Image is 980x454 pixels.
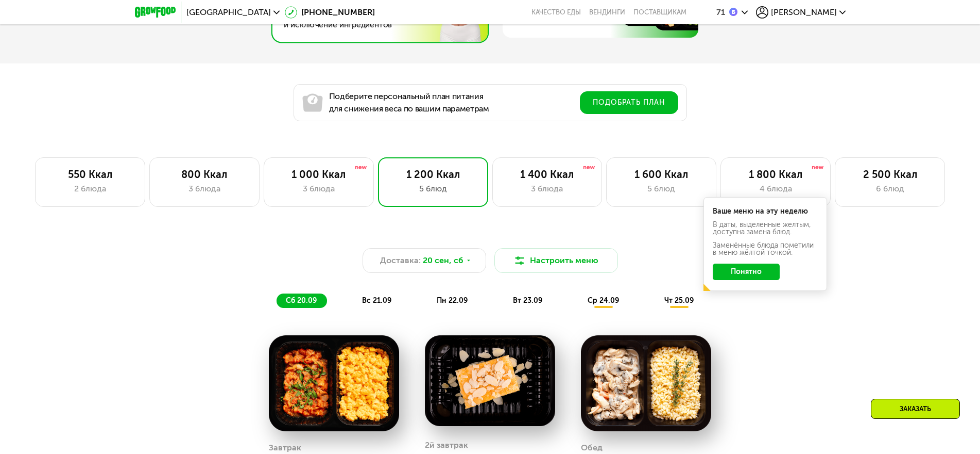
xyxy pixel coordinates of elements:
span: сб 20.09 [286,296,317,305]
div: поставщикам [633,8,686,17]
button: Понятно [713,264,780,280]
div: 2 500 Ккал [846,168,934,181]
span: [PERSON_NAME] [771,8,837,17]
div: 1 000 Ккал [274,168,363,181]
div: 2 блюда [46,183,134,195]
div: 6 блюд [846,183,934,195]
span: 20 сен, сб [423,254,463,267]
div: 5 блюд [617,183,706,195]
div: 1 800 Ккал [731,168,820,181]
a: Качество еды [531,8,581,17]
a: Вендинги [589,8,625,17]
div: Заказать [871,399,960,419]
a: [PHONE_NUMBER] [285,6,375,19]
span: пн 22.09 [437,296,468,305]
div: 4 блюда [731,183,820,195]
div: 71 [716,8,725,17]
button: Настроить меню [494,248,618,273]
div: 3 блюда [274,183,363,195]
span: Доставка: [380,254,421,267]
div: 550 Ккал [46,168,134,181]
div: Заменённые блюда пометили в меню жёлтой точкой. [713,242,818,256]
div: 3 блюда [160,183,249,195]
div: 5 блюд [389,183,477,195]
span: вс 21.09 [362,296,391,305]
div: Ваше меню на эту неделю [713,208,818,215]
span: ср 24.09 [588,296,619,305]
span: вт 23.09 [513,296,542,305]
div: 1 600 Ккал [617,168,706,181]
div: В даты, выделенные желтым, доступна замена блюд. [713,221,818,236]
button: Подобрать план [580,91,678,114]
div: 1 200 Ккал [389,168,477,181]
div: 2й завтрак [425,437,468,453]
div: 3 блюда [503,183,592,195]
p: Подберите персональный план питания для снижения веса по вашим параметрам [329,90,489,115]
span: чт 25.09 [664,296,694,305]
div: 1 400 Ккал [503,168,592,181]
div: 800 Ккал [160,168,249,181]
span: [GEOGRAPHIC_DATA] [186,8,271,17]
